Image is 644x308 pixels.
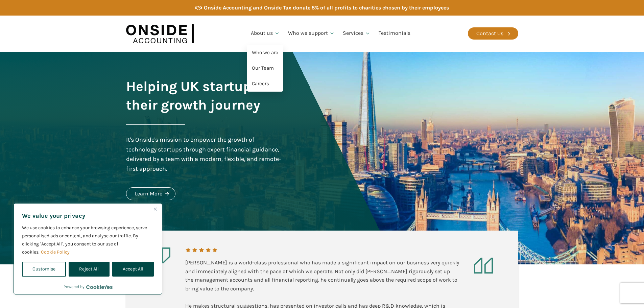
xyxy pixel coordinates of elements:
div: Onside Accounting and Onside Tax donate 5% of all profits to charities chosen by their employees [204,3,449,12]
img: Onside Accounting [126,21,194,47]
button: Accept All [112,262,154,277]
div: It's Onside's mission to empower the growth of technology startups through expert financial guida... [126,135,283,174]
a: Cookie Policy [41,249,70,255]
div: Contact Us [476,29,503,38]
a: Our Team [247,61,283,76]
a: Careers [247,76,283,92]
button: Customise [22,262,66,277]
div: Learn More [135,189,162,198]
p: We use cookies to enhance your browsing experience, serve personalised ads or content, and analys... [22,224,154,256]
a: Testimonials [375,22,414,45]
a: Who we are [247,45,283,61]
a: Who we support [284,22,339,45]
button: Reject All [69,262,109,277]
div: Powered by [64,283,113,290]
button: Close [151,205,159,213]
a: About us [247,22,284,45]
h1: Helping UK startups on their growth journey [126,77,283,114]
a: Learn More [126,187,175,200]
a: Services [339,22,375,45]
img: Close [154,208,157,211]
a: Visit CookieYes website [86,285,113,289]
a: Contact Us [468,27,518,40]
div: We value your privacy [14,203,162,294]
p: We value your privacy [22,212,154,220]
